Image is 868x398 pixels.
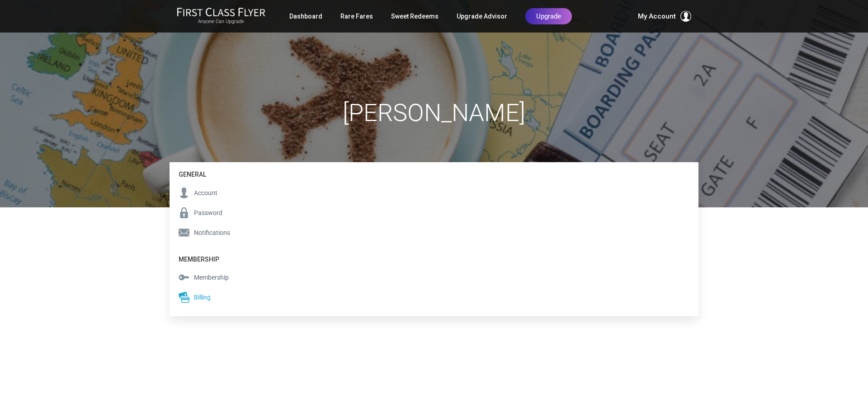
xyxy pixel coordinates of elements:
img: First Class Flyer [177,7,265,17]
small: Anyone Can Upgrade [177,19,265,25]
h1: [PERSON_NAME] [170,99,698,126]
a: Sweet Redeems [391,8,439,24]
span: My Account [638,11,676,22]
button: My Account [638,11,691,22]
span: Notifications [194,228,230,238]
h4: General [170,162,258,183]
a: Membership [170,267,258,287]
a: First Class FlyerAnyone Can Upgrade [177,7,265,25]
a: Upgrade Advisor [457,8,507,24]
a: Rare Fares [340,8,373,24]
a: Notifications [170,223,258,243]
span: Password [194,208,222,218]
h4: Membership [170,247,258,267]
a: Account [170,183,258,203]
a: Password [170,203,258,223]
a: Billing [170,287,258,307]
a: Upgrade [525,8,572,24]
span: Billing [194,292,211,302]
span: Account [194,188,217,198]
span: Membership [194,272,229,282]
a: Dashboard [289,8,322,24]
